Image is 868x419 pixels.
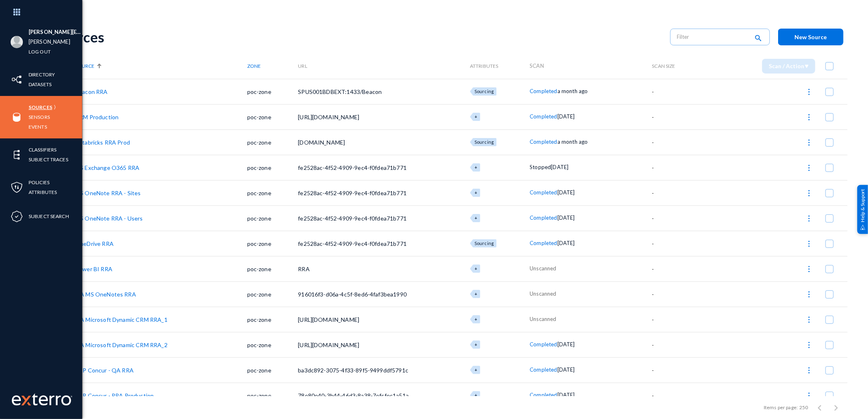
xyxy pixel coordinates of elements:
[75,164,139,171] a: MS Exchange O365 RRA
[474,342,477,347] span: +
[29,187,57,197] a: Attributes
[29,80,51,89] a: Datasets
[298,316,359,323] span: [URL][DOMAIN_NAME]
[860,225,866,230] img: help_support.svg
[298,341,359,348] span: [URL][DOMAIN_NAME]
[474,367,477,372] span: +
[29,112,50,122] a: Sensors
[298,367,408,374] span: ba3dc892-3075-4f33-89f5-9499ddf5791c
[652,256,702,281] td: -
[530,341,557,348] span: Completed
[530,214,557,221] span: Completed
[75,291,136,298] a: QA MS OneNotes RRA
[11,210,23,223] img: icon-compliance.svg
[795,33,827,40] span: New Source
[652,155,702,180] td: -
[54,29,662,45] div: Sources
[29,178,49,187] a: Policies
[652,281,702,307] td: -
[75,316,168,323] a: QA Microsoft Dynamic CRM RRA_1
[754,33,763,44] mat-icon: search
[530,240,557,246] span: Completed
[805,316,813,324] img: icon-more.svg
[4,3,29,21] img: app launcher
[805,164,813,172] img: icon-more.svg
[470,63,499,69] span: Attributes
[474,215,477,221] span: +
[805,189,813,197] img: icon-more.svg
[652,307,702,332] td: -
[652,357,702,383] td: -
[247,307,298,332] td: poc-zone
[652,332,702,357] td: -
[805,214,813,223] img: icon-more.svg
[12,393,72,406] img: exterro-work-mark.svg
[21,396,31,406] img: exterro-logo.svg
[11,181,23,194] img: icon-policies.svg
[298,265,309,272] span: RRA
[298,88,382,95] span: SPUS001BDBEXT:1433/Beacon
[652,104,702,129] td: -
[652,180,702,205] td: -
[652,231,702,256] td: -
[530,88,557,94] span: Completed
[812,399,828,416] button: Previous page
[29,155,68,164] a: Subject Traces
[11,111,23,123] img: icon-sources.svg
[805,138,813,147] img: icon-more.svg
[11,74,23,86] img: icon-inventory.svg
[474,266,477,271] span: +
[75,367,134,374] a: SAP Concur - QA RRA
[805,113,813,121] img: icon-more.svg
[298,63,307,69] span: URL
[75,240,114,247] a: OneDrive RRA
[652,63,676,69] span: Scan Size
[75,88,108,95] a: Beacon RRA
[764,404,798,411] div: Items per page:
[557,366,575,373] span: [DATE]
[75,215,143,222] a: MS OneNote RRA - Users
[557,341,575,348] span: [DATE]
[530,392,557,398] span: Completed
[652,205,702,231] td: -
[247,383,298,408] td: poc-zone
[298,240,407,247] span: fe2528ac-4f52-4909-9ec4-f0fdea71b771
[530,113,557,120] span: Completed
[75,114,119,120] a: CRM Production
[474,139,494,145] span: Sourcing
[11,36,23,48] img: blank-profile-picture.png
[298,139,345,146] span: [DOMAIN_NAME]
[29,145,56,154] a: Classifiers
[247,129,298,155] td: poc-zone
[805,265,813,273] img: icon-more.svg
[805,290,813,299] img: icon-more.svg
[247,231,298,256] td: poc-zone
[247,104,298,129] td: poc-zone
[530,62,544,69] span: Scan
[551,164,569,170] span: [DATE]
[652,383,702,408] td: -
[557,88,588,94] span: a month ago
[298,114,359,120] span: [URL][DOMAIN_NAME]
[247,281,298,307] td: poc-zone
[29,47,51,56] a: Log out
[557,113,575,120] span: [DATE]
[298,215,407,222] span: fe2528ac-4f52-4909-9ec4-f0fdea71b771
[29,103,52,112] a: Sources
[557,214,575,221] span: [DATE]
[29,37,70,47] a: [PERSON_NAME]
[805,392,813,400] img: icon-more.svg
[75,189,141,196] a: MS OneNote RRA - Sites
[75,392,154,399] a: SAP Concur - RRA Production
[75,63,247,69] div: Source
[557,189,575,196] span: [DATE]
[247,357,298,383] td: poc-zone
[530,265,556,272] span: Unscanned
[11,149,23,161] img: icon-elements.svg
[75,63,94,69] span: Source
[805,88,813,96] img: icon-more.svg
[652,129,702,155] td: -
[530,189,557,196] span: Completed
[474,241,494,246] span: Sourcing
[474,165,477,170] span: +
